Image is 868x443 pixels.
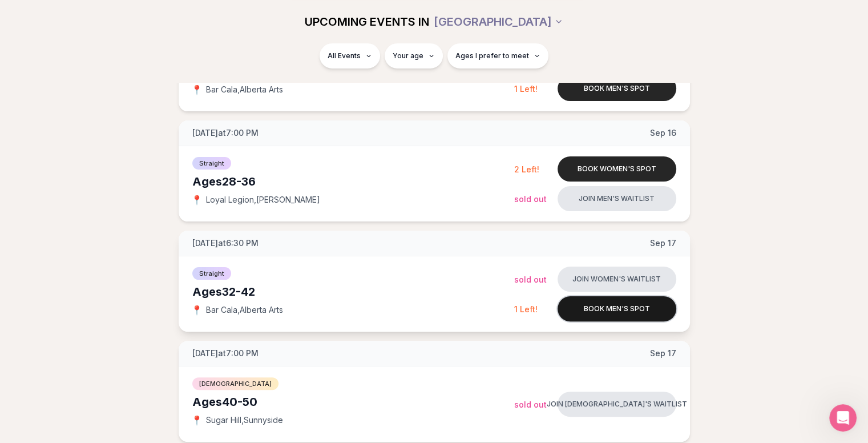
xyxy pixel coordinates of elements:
span: Sold Out [514,275,547,284]
span: Sold Out [514,400,547,409]
span: 📍 [192,416,201,425]
button: Your age [385,43,443,69]
span: Bar Cala , Alberta Arts [206,304,283,316]
button: Join [DEMOGRAPHIC_DATA]'s waitlist [558,392,676,417]
iframe: Intercom live chat [829,404,857,432]
span: Loyal Legion , [PERSON_NAME] [206,194,320,206]
button: Ages I prefer to meet [447,43,548,69]
span: 1 Left! [514,304,538,314]
button: Book men's spot [558,296,676,321]
span: 2 Left! [514,164,539,174]
button: All Events [320,43,380,69]
span: [DATE] at 7:00 PM [192,127,259,139]
div: Ages 28-36 [192,174,514,190]
button: Book men's spot [558,76,676,101]
span: [DEMOGRAPHIC_DATA] [192,377,278,390]
span: 📍 [192,85,201,94]
span: [DATE] at 7:00 PM [192,348,259,359]
span: Sugar Hill , Sunnyside [206,414,283,426]
span: UPCOMING EVENTS IN [305,14,429,30]
button: Book women's spot [558,156,676,182]
span: Straight [192,267,231,280]
span: Bar Cala , Alberta Arts [206,84,283,95]
span: Your age [393,51,423,61]
span: [DATE] at 6:30 PM [192,237,259,249]
span: Sep 17 [650,237,676,249]
span: Sep 17 [650,348,676,359]
div: Ages 40-50 [192,394,514,410]
span: 📍 [192,195,201,204]
span: 1 Left! [514,84,538,94]
span: 📍 [192,305,201,315]
button: [GEOGRAPHIC_DATA] [434,9,563,34]
div: Ages 32-42 [192,284,514,300]
span: Sep 16 [650,127,676,139]
button: Join men's waitlist [558,186,676,211]
span: Sold Out [514,194,547,204]
span: All Events [328,51,361,61]
span: Ages I prefer to meet [455,51,529,61]
span: Straight [192,157,231,170]
button: Join women's waitlist [558,267,676,292]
